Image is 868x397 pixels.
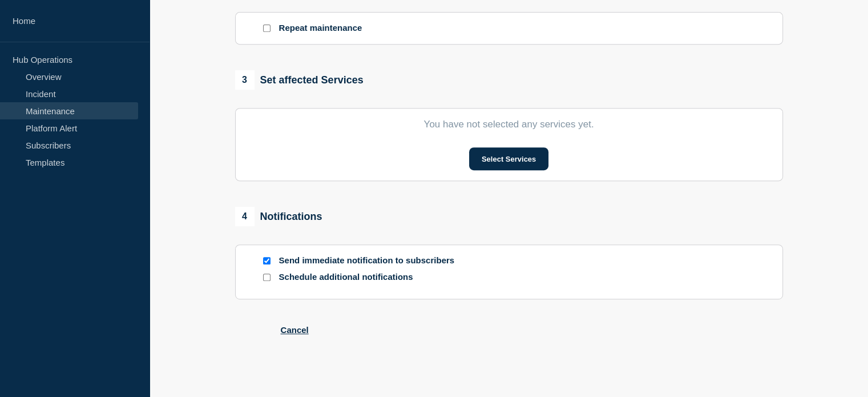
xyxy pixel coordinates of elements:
[235,70,364,90] div: Set affected Services
[235,70,255,90] span: 3
[469,147,548,170] button: Select Services
[235,207,322,226] div: Notifications
[235,207,255,226] span: 4
[279,23,362,34] p: Repeat maintenance
[263,274,271,281] input: Schedule additional notifications
[279,272,462,283] p: Schedule additional notifications
[263,257,271,264] input: Send immediate notification to subscribers
[281,325,309,335] button: Cancel
[263,25,271,32] input: Repeat maintenance
[261,119,757,130] p: You have not selected any services yet.
[279,255,462,266] p: Send immediate notification to subscribers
